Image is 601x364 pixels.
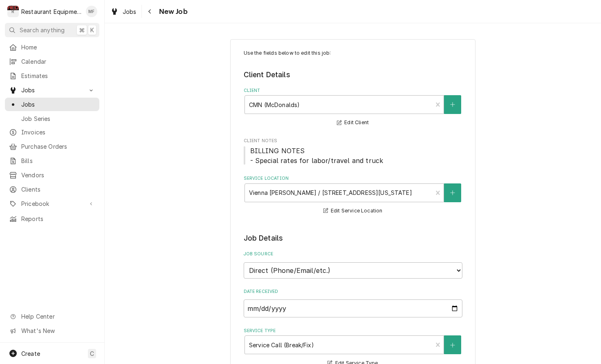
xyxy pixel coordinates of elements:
span: Invoices [21,128,95,136]
div: Client [244,87,462,128]
label: Service Location [244,175,462,182]
span: Jobs [123,7,137,16]
span: C [90,349,94,358]
div: Client Notes [244,138,462,165]
span: Help Center [21,312,94,321]
a: Go to Help Center [5,310,99,323]
svg: Create New Service [450,342,455,348]
span: Jobs [21,100,95,109]
a: Jobs [5,98,99,111]
a: Calendar [5,55,99,68]
label: Service Type [244,328,462,334]
span: Estimates [21,71,95,80]
a: Go to Pricebook [5,197,99,210]
legend: Client Details [244,69,462,80]
div: Service Location [244,175,462,216]
button: Edit Client [336,118,370,128]
a: Go to What's New [5,324,99,337]
svg: Create New Client [450,102,455,107]
div: Date Received [244,288,462,317]
a: Bills [5,154,99,167]
a: Purchase Orders [5,140,99,153]
span: Job Series [21,114,95,123]
a: Invoices [5,125,99,139]
span: Bills [21,156,95,165]
span: BILLING NOTES - Special rates for labor/travel and truck [250,147,383,165]
svg: Create New Location [450,190,455,196]
a: Jobs [107,5,140,18]
button: Create New Location [444,183,461,202]
label: Job Source [244,251,462,257]
span: New Job [157,6,188,17]
span: Home [21,43,95,51]
span: Calendar [21,57,95,66]
div: Madyson Fisher's Avatar [86,6,97,17]
span: K [90,26,94,34]
label: Client [244,87,462,94]
a: Vendors [5,168,99,182]
span: Create [21,350,40,357]
button: Navigate back [144,5,157,18]
p: Use the fields below to edit this job: [244,49,462,57]
div: Job Source [244,251,462,278]
label: Date Received [244,288,462,295]
button: Search anything⌘K [5,23,99,37]
a: Clients [5,183,99,196]
div: R [7,6,19,17]
div: Restaurant Equipment Diagnostics [21,7,81,16]
span: Clients [21,185,95,194]
button: Create New Service [444,335,461,354]
div: Restaurant Equipment Diagnostics's Avatar [7,6,19,17]
a: Go to Jobs [5,83,99,97]
a: Job Series [5,112,99,125]
span: Purchase Orders [21,142,95,151]
a: Home [5,40,99,54]
button: Create New Client [444,95,461,114]
span: Pricebook [21,199,83,208]
legend: Job Details [244,233,462,243]
span: Vendors [21,171,95,179]
span: Jobs [21,86,83,94]
div: MF [86,6,97,17]
span: Client Notes [244,138,462,144]
span: Reports [21,214,95,223]
input: yyyy-mm-dd [244,299,462,317]
button: Edit Service Location [322,206,384,216]
a: Estimates [5,69,99,83]
a: Reports [5,212,99,226]
span: Search anything [20,26,65,34]
span: What's New [21,326,94,335]
span: ⌘ [79,26,85,34]
span: Client Notes [244,146,462,165]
